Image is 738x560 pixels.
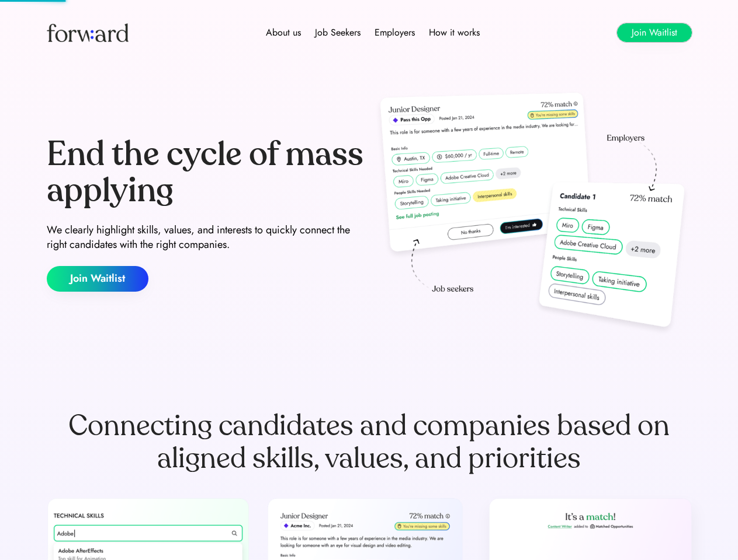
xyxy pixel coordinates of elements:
button: Join Waitlist [47,266,148,292]
div: How it works [429,26,480,40]
div: We clearly highlight skills, values, and interests to quickly connect the right candidates with t... [47,223,365,252]
div: About us [266,26,301,40]
img: hero-image.png [374,89,692,339]
img: Forward logo [47,23,129,42]
button: Join Waitlist [617,23,692,42]
div: Job Seekers [315,26,361,40]
div: Employers [375,26,415,40]
div: Connecting candidates and companies based on aligned skills, values, and priorities [47,409,692,475]
div: End the cycle of mass applying [47,136,365,208]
